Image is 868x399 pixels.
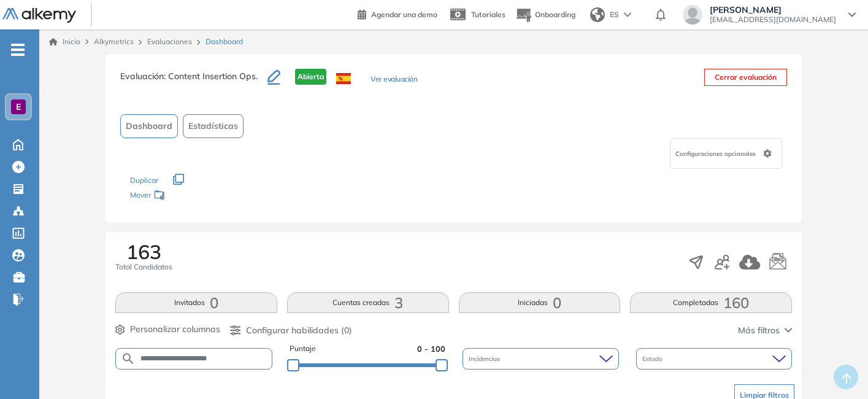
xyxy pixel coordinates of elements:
span: Dashboard [205,36,243,47]
span: Alkymetrics [94,37,134,46]
h3: Evaluación [120,69,267,95]
div: Estado [636,348,792,370]
span: Abierta [295,69,326,85]
span: 163 [126,242,161,261]
button: Cerrar evaluación [704,69,787,86]
span: Estadísticas [188,120,238,133]
button: Configurar habilidades (0) [230,324,352,337]
span: Tutoriales [471,10,505,19]
span: E [16,102,21,112]
span: Puntaje [290,343,316,355]
div: Incidencias [463,348,618,370]
span: ES [610,9,619,20]
button: Invitados0 [115,292,277,313]
span: : Content Insertion Ops. [164,71,258,82]
img: world [590,7,605,22]
button: Dashboard [120,114,178,138]
div: Configuraciones opcionales [670,138,782,169]
button: Más filtros [738,324,792,337]
span: Dashboard [126,120,172,133]
span: Incidencias [469,354,502,363]
button: Cuentas creadas3 [287,292,449,313]
button: Onboarding [515,2,575,28]
span: [EMAIL_ADDRESS][DOMAIN_NAME] [710,15,836,25]
span: Estado [642,354,665,363]
a: Evaluaciones [147,37,192,46]
div: Mover [130,185,253,207]
span: Onboarding [535,10,575,19]
span: Total Candidatos [115,261,172,273]
span: Personalizar columnas [130,323,220,336]
a: Inicio [49,36,80,47]
button: Personalizar columnas [115,323,220,336]
span: Agendar una demo [371,10,437,19]
button: Completadas160 [630,292,792,313]
i: - [11,48,25,51]
img: Logo [2,8,76,23]
img: arrow [624,12,631,17]
span: 0 - 100 [417,343,445,355]
button: Iniciadas0 [459,292,621,313]
span: Duplicar [130,176,158,185]
span: Configuraciones opcionales [675,149,758,158]
span: [PERSON_NAME] [710,5,836,15]
a: Agendar una demo [358,6,437,21]
span: Más filtros [738,324,780,337]
button: Estadísticas [183,114,244,138]
img: ESP [336,73,351,84]
button: Ver evaluación [371,74,417,87]
span: Configurar habilidades (0) [246,324,352,337]
img: SEARCH_ALT [121,351,136,366]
